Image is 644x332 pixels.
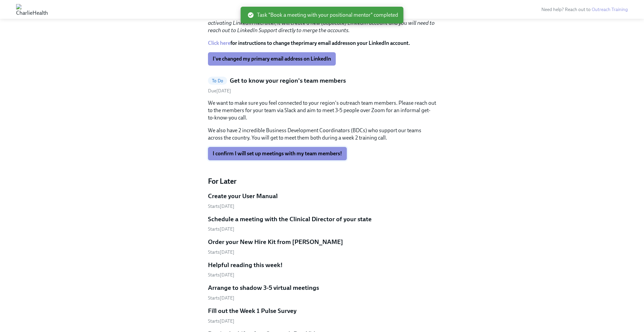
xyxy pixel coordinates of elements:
h5: Helpful reading this week! [208,261,283,269]
span: Wednesday, October 8th 2025, 10:00 am [208,249,234,255]
h5: Schedule a meeting with the Clinical Director of your state [208,215,372,224]
a: Schedule a meeting with the Clinical Director of your stateStarts[DATE] [208,215,436,233]
span: Need help? Reach out to [541,7,628,12]
h5: Fill out the Week 1 Pulse Survey [208,307,297,315]
span: I've changed my primary email address on LinkedIn [213,56,331,62]
em: Note: If you do not mark your Charlie Health email as your primary LinkedIn email before activati... [208,12,435,33]
a: Create your User ManualStarts[DATE] [208,192,436,210]
a: Helpful reading this week!Starts[DATE] [208,261,436,278]
h5: Arrange to shadow 3-5 virtual meetings [208,283,319,292]
span: Wednesday, October 8th 2025, 10:00 am [208,203,234,209]
span: Thursday, October 9th 2025, 10:00 am [208,295,234,301]
h4: For Later [208,176,436,186]
a: Click here [208,40,230,46]
span: Wednesday, October 8th 2025, 10:00 am [208,226,234,232]
span: Thursday, October 9th 2025, 10:00 am [208,272,234,278]
button: I've changed my primary email address on LinkedIn [208,52,336,66]
p: We also have 2 incredible Business Development Coordinators (BDCs) who support our teams across t... [208,127,436,142]
a: Order your New Hire Kit from [PERSON_NAME]Starts[DATE] [208,238,436,255]
a: To DoGet to know your region's team membersDue[DATE] [208,76,436,94]
button: I confirm I will set up meetings with my team members! [208,147,347,160]
h5: Create your User Manual [208,192,278,200]
a: Arrange to shadow 3-5 virtual meetingsStarts[DATE] [208,283,436,301]
h5: Get to know your region's team members [230,76,346,85]
a: Fill out the Week 1 Pulse SurveyStarts[DATE] [208,307,436,324]
p: We want to make sure you feel connected to your region's outreach team members. Please reach out ... [208,99,436,121]
strong: for instructions to change the on your LinkedIn account. [208,40,410,46]
a: Outreach Training [592,7,628,12]
img: CharlieHealth [16,4,48,15]
span: I confirm I will set up meetings with my team members! [213,150,342,157]
strong: primary email address [299,40,350,46]
h5: Order your New Hire Kit from [PERSON_NAME] [208,238,343,246]
span: Wednesday, October 8th 2025, 10:00 am [208,88,231,94]
span: Task "Book a meeting with your positional mentor" completed [248,11,398,19]
span: Thursday, October 9th 2025, 2:00 pm [208,318,234,324]
span: To Do [208,78,227,83]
